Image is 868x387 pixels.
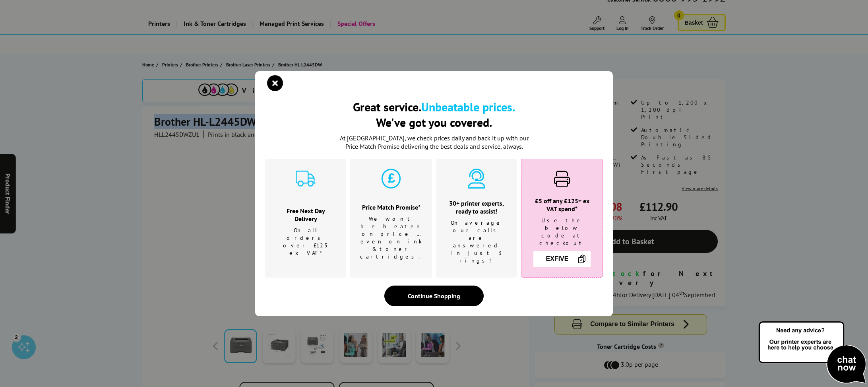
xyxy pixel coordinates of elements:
img: Open Live Chat window [757,320,868,385]
h3: Price Match Promise* [360,203,422,211]
h3: £5 off any £125+ ex VAT spend* [531,197,593,213]
h3: 30+ printer experts, ready to assist! [446,199,507,215]
img: price-promise-cyan.svg [381,169,401,189]
p: On average our calls are answered in just 3 rings! [446,219,507,264]
p: At [GEOGRAPHIC_DATA], we check prices daily and back it up with our Price Match Promise deliverin... [335,134,533,151]
b: Unbeatable prices. [421,99,515,115]
h3: Free Next Day Delivery [275,207,336,223]
img: Copy Icon [577,254,587,264]
div: Continue Shopping [384,286,484,306]
p: We won't be beaten on price …even on ink & toner cartridges. [360,215,422,261]
button: close modal [269,77,281,89]
img: expert-cyan.svg [467,169,486,189]
img: delivery-cyan.svg [296,169,316,189]
h2: Great service. We've got you covered. [265,99,603,130]
p: Use the below code at checkout [531,217,593,247]
p: On all orders over £125 ex VAT* [275,227,336,257]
